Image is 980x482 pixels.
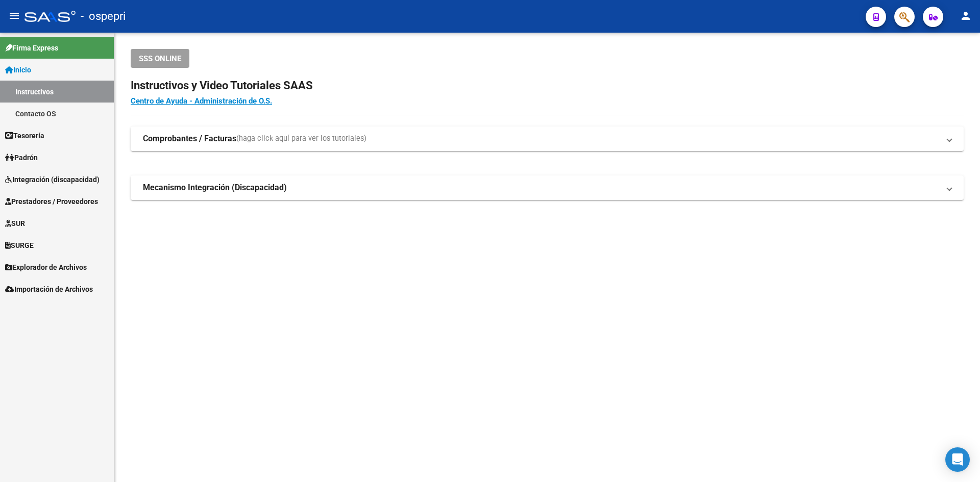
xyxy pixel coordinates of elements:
[5,64,31,75] span: Inicio
[81,5,126,28] span: - ospepri
[131,126,964,151] mat-expansion-panel-header: Comprobantes / Facturas(haga click aquí para ver los tutoriales)
[143,133,236,144] strong: Comprobantes / Facturas
[945,447,970,472] div: Open Intercom Messenger
[5,196,98,207] span: Prestadores / Proveedores
[960,10,972,22] mat-icon: person
[139,54,181,63] span: SSS ONLINE
[131,175,964,200] mat-expansion-panel-header: Mecanismo Integración (Discapacidad)
[236,133,366,144] span: (haga click aquí para ver los tutoriales)
[131,49,189,68] button: SSS ONLINE
[5,240,34,251] span: SURGE
[5,218,25,229] span: SUR
[5,262,87,273] span: Explorador de Archivos
[143,182,287,193] strong: Mecanismo Integración (Discapacidad)
[5,174,100,185] span: Integración (discapacidad)
[5,284,93,295] span: Importación de Archivos
[5,42,58,54] span: Firma Express
[131,96,272,106] a: Centro de Ayuda - Administración de O.S.
[131,76,964,95] h2: Instructivos y Video Tutoriales SAAS
[8,10,20,22] mat-icon: menu
[5,152,38,163] span: Padrón
[5,130,44,141] span: Tesorería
